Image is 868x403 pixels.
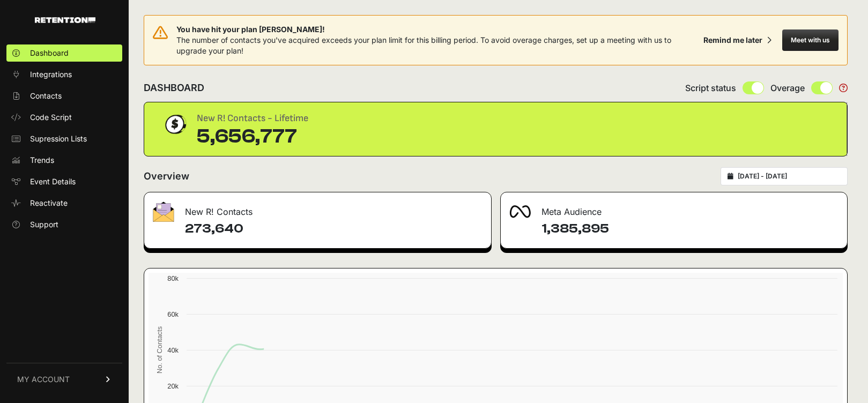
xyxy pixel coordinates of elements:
[30,91,62,101] span: Contacts
[155,326,164,374] text: No. of Contacts
[161,111,188,138] img: dollar-coin-05c43ed7efb7bc0c12610022525b4bbbb207c7efeef5aecc26f025e68dcafac9.png
[501,192,848,225] div: Meta Audience
[144,192,491,225] div: New R! Contacts
[167,310,179,318] text: 60k
[30,112,72,123] span: Code Script
[167,274,179,282] text: 80k
[30,69,72,80] span: Integrations
[6,216,122,233] a: Support
[509,205,531,218] img: fa-meta-2f981b61bb99beabf952f7030308934f19ce035c18b003e963880cc3fabeebb7.png
[30,219,58,230] span: Support
[167,382,179,390] text: 20k
[770,81,805,94] span: Overage
[176,35,671,55] span: The number of contacts you've acquired exceeds your plan limit for this billing period. To avoid ...
[35,17,95,23] img: Retention.com
[782,29,839,51] button: Meet with us
[6,173,122,190] a: Event Details
[541,220,839,237] h4: 1,385,895
[144,169,189,184] h2: Overview
[30,155,54,166] span: Trends
[30,198,68,208] span: Reactivate
[185,220,483,237] h4: 273,640
[6,66,122,83] a: Integrations
[703,35,762,46] div: Remind me later
[17,374,70,385] span: MY ACCOUNT
[176,24,699,35] span: You have hit your plan [PERSON_NAME]!
[197,126,308,147] div: 5,656,777
[6,109,122,126] a: Code Script
[699,31,776,50] button: Remind me later
[30,133,87,144] span: Supression Lists
[153,202,174,222] img: fa-envelope-19ae18322b30453b285274b1b8af3d052b27d846a4fbe8435d1a52b978f639a2.png
[6,195,122,212] a: Reactivate
[685,81,736,94] span: Script status
[167,346,179,354] text: 40k
[144,80,204,95] h2: DASHBOARD
[6,152,122,169] a: Trends
[6,130,122,147] a: Supression Lists
[6,87,122,105] a: Contacts
[197,111,308,126] div: New R! Contacts - Lifetime
[6,44,122,62] a: Dashboard
[6,363,122,395] a: MY ACCOUNT
[30,48,69,58] span: Dashboard
[30,176,76,187] span: Event Details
